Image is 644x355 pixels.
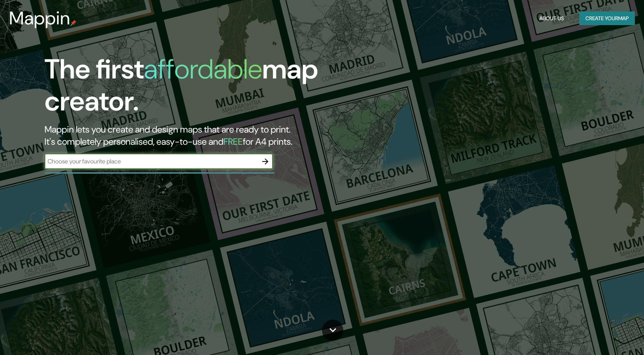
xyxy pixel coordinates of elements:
h1: The first map creator. [45,53,367,123]
button: About Us [536,11,567,26]
h5: FREE [223,136,243,147]
h3: Mappin [9,8,70,29]
button: Create yourmap [579,11,635,26]
h1: affordable [144,51,262,87]
h2: Mappin lets you create and design maps that are ready to print. It's completely personalised, eas... [45,123,367,148]
img: mappin-pin [70,20,77,26]
input: Choose your favourite place [45,157,258,166]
